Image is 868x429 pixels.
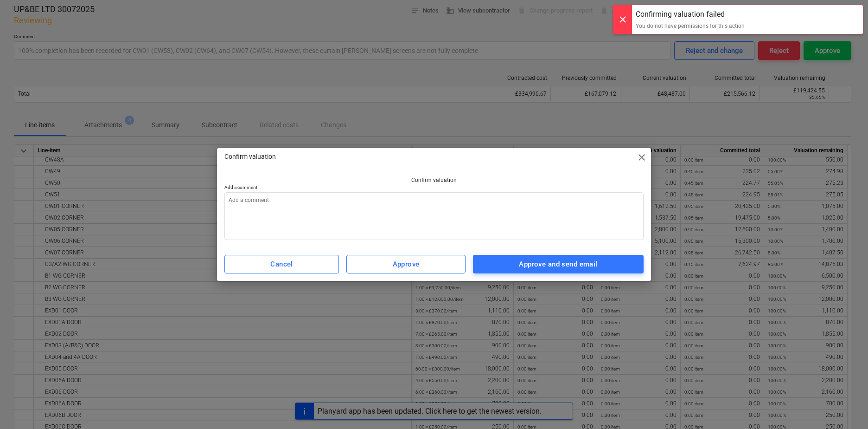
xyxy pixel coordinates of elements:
[224,184,644,192] p: Add a comment
[393,258,420,270] div: Approve
[224,255,339,273] button: Cancel
[224,176,644,184] p: Confirm valuation
[519,258,597,270] div: Approve and send email
[270,258,293,270] div: Cancel
[473,255,644,273] button: Approve and send email
[224,152,276,162] p: Confirm valuation
[636,22,745,30] div: You do not have permissions for this action
[636,9,745,20] div: Confirming valuation failed
[346,255,466,273] button: Approve
[636,152,647,163] span: close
